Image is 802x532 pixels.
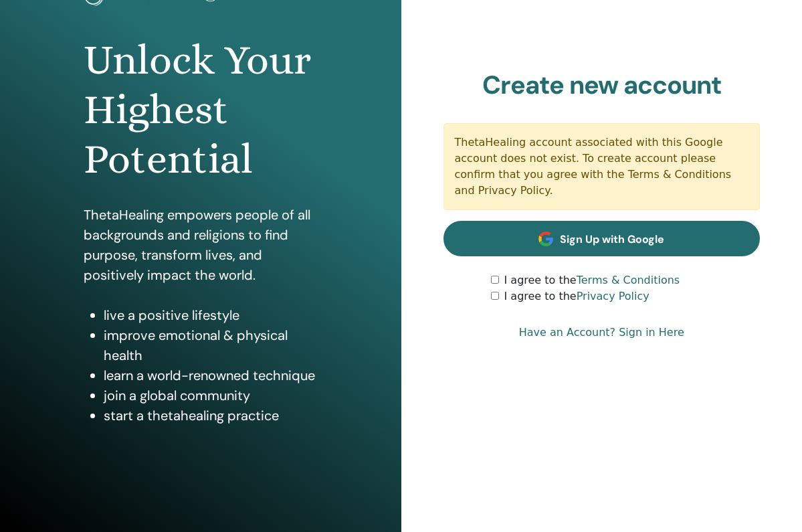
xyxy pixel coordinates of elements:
[104,385,318,406] li: join a global community
[577,290,649,302] a: Privacy Policy
[104,406,318,426] li: start a thetahealing practice
[504,272,680,288] label: I agree to the
[104,305,318,325] li: live a positive lifestyle
[577,274,680,286] a: Terms & Conditions
[504,288,649,304] label: I agree to the
[443,123,761,210] div: ThetaHealing account associated with this Google account does not exist. To create account please...
[519,325,684,341] a: Have an Account? Sign in Here
[443,221,761,256] a: Sign Up with Google
[560,232,664,246] span: Sign Up with Google
[84,205,318,285] p: ThetaHealing empowers people of all backgrounds and religions to find purpose, transform lives, a...
[84,35,318,185] h1: Unlock Your Highest Potential
[443,70,761,101] h2: Create new account
[104,325,318,365] li: improve emotional & physical health
[104,365,318,385] li: learn a world-renowned technique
